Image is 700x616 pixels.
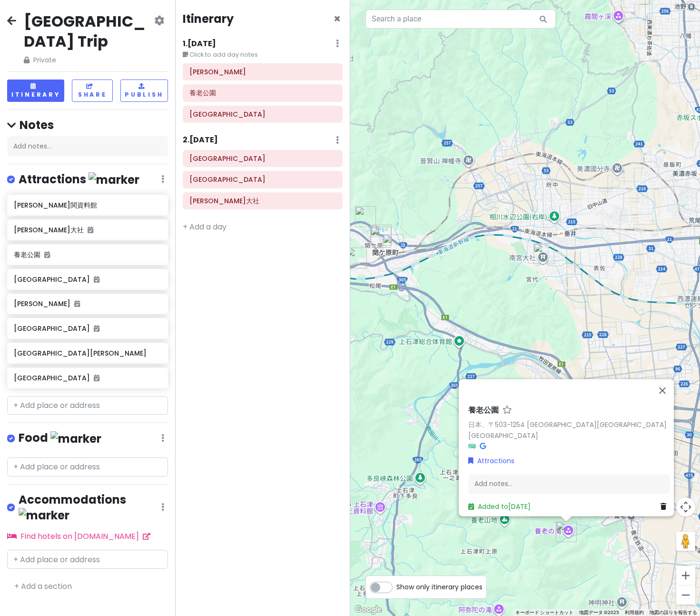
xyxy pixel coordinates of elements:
[625,610,644,615] a: 利用規約（新しいタブで開きます）
[50,431,101,446] img: marker
[14,581,72,592] a: + Add a section
[7,396,168,415] input: + Add place or address
[468,443,476,450] i: Tripadvisor
[371,225,392,246] div: 関ケ原町歴史民俗学習館
[468,474,670,494] div: Add notes...
[19,508,69,523] img: marker
[515,609,573,616] button: キーボード ショートカット
[189,89,336,97] h6: 養老公園
[14,201,161,209] h6: [PERSON_NAME]関資料館
[189,68,336,76] h6: 大垣城
[579,610,619,615] span: 地図データ ©2025
[365,10,556,29] input: Search a place
[94,375,99,381] i: Added to itinerary
[189,175,336,184] h6: 岐阜関ケ原古戦場記念館
[480,443,486,450] i: Google Maps
[94,325,99,332] i: Added to itinerary
[533,243,554,264] div: 南宮大社
[396,582,483,592] span: Show only itinerary places
[334,13,341,25] button: Close
[334,11,341,27] span: Close itinerary
[183,11,234,26] h4: Itinerary
[650,610,697,615] a: 地図の誤りを報告する
[74,300,80,307] i: Added to itinerary
[468,406,499,416] h6: 養老公園
[183,221,227,232] a: + Add a day
[7,136,168,156] div: Add notes...
[7,550,168,569] input: + Add place or address
[14,299,161,308] h6: [PERSON_NAME]
[7,118,168,132] h4: Notes
[19,430,101,446] h4: Food
[94,276,99,283] i: Added to itinerary
[24,11,152,51] h2: [GEOGRAPHIC_DATA] Trip
[651,379,674,402] button: 閉じる
[120,79,168,102] button: Publish
[468,502,531,512] a: Added to[DATE]
[676,532,695,551] button: 地図上にペグマンをドロップして、ストリートビューを開きます
[14,324,161,333] h6: [GEOGRAPHIC_DATA]
[183,135,218,145] h6: 2 . [DATE]
[7,457,168,477] input: + Add place or address
[383,234,404,255] div: 関ヶ原駅前観光交流館
[72,79,112,102] button: Share
[19,172,139,188] h4: Attractions
[88,227,93,233] i: Added to itinerary
[346,248,367,268] div: 不破関資料館
[353,604,384,616] a: Google マップでこの地域を開きます（新しいウィンドウが開きます）
[14,275,161,284] h6: [GEOGRAPHIC_DATA]
[183,39,216,49] h6: 1 . [DATE]
[676,586,695,605] button: ズームアウト
[468,456,514,467] a: Attractions
[44,251,50,258] i: Added to itinerary
[24,55,152,65] span: Private
[676,566,695,585] button: ズームイン
[189,197,336,205] h6: 南宮大社
[19,492,161,523] h4: Accommodations
[503,406,512,416] a: Star place
[14,349,161,358] h6: [GEOGRAPHIC_DATA][PERSON_NAME]
[676,497,695,517] button: 地図のカメラ コントロール
[7,531,150,542] a: Find hotels on [DOMAIN_NAME]
[355,206,376,227] div: 関ケ原笹尾山交流館
[189,154,336,163] h6: 関ケ原町歴史民俗学習館
[370,227,391,248] div: 岐阜関ケ原古戦場記念館
[14,250,161,259] h6: 養老公園
[14,374,161,382] h6: [GEOGRAPHIC_DATA]
[7,79,64,102] button: Itinerary
[14,226,161,234] h6: [PERSON_NAME]大社
[189,110,336,119] h6: 関ヶ原駅前観光交流館
[661,502,670,512] a: Delete place
[89,172,139,187] img: marker
[353,604,384,616] img: Google
[468,420,667,440] a: 日本、〒503-1254 [GEOGRAPHIC_DATA][GEOGRAPHIC_DATA][GEOGRAPHIC_DATA]
[183,50,343,60] small: Click to add day notes
[556,521,577,542] div: 養老公園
